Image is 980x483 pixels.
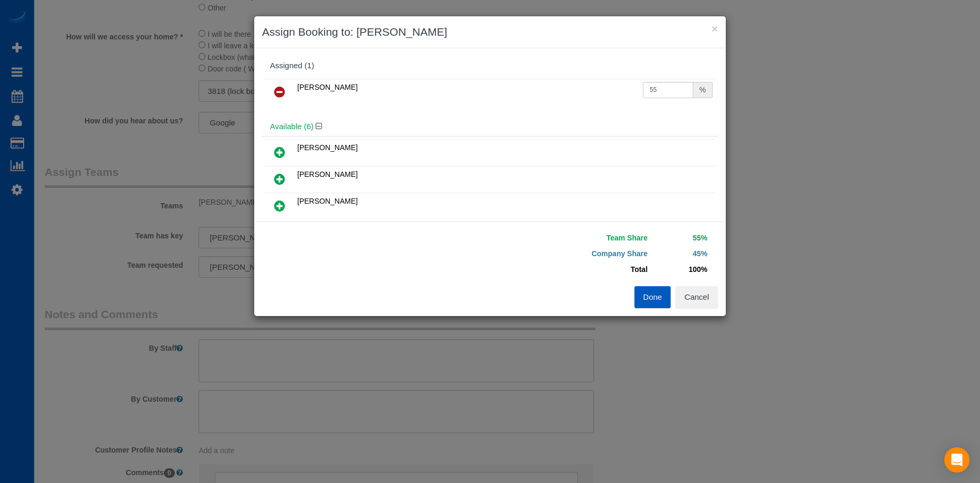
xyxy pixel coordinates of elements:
[297,197,358,205] span: [PERSON_NAME]
[675,286,718,308] button: Cancel
[498,261,650,277] td: Total
[712,23,718,34] button: ×
[297,170,358,178] span: [PERSON_NAME]
[498,246,650,261] td: Company Share
[634,286,671,308] button: Done
[650,230,710,246] td: 55%
[270,122,710,131] h4: Available (6)
[270,61,710,70] div: Assigned (1)
[297,143,358,152] span: [PERSON_NAME]
[650,261,710,277] td: 100%
[498,230,650,246] td: Team Share
[693,82,713,98] div: %
[297,83,358,91] span: [PERSON_NAME]
[944,447,969,472] div: Open Intercom Messenger
[650,246,710,261] td: 45%
[262,24,718,40] h3: Assign Booking to: [PERSON_NAME]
